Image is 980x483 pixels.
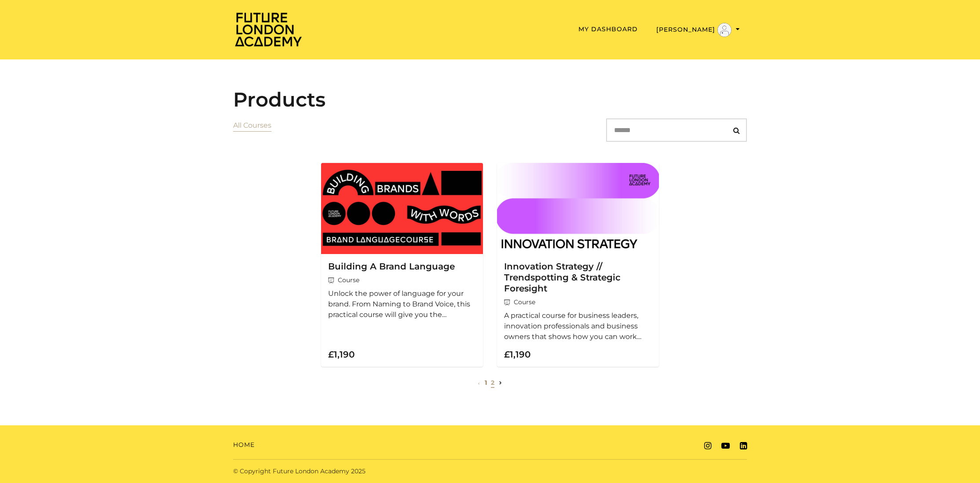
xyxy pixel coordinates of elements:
a: My Dashboard [578,25,638,33]
strong: £1,190 [328,349,355,360]
p: A practical course for business leaders, innovation professionals and business owners that shows ... [504,310,652,342]
nav: Categories [233,118,271,149]
a: All Courses [233,121,271,129]
span: Course [504,298,652,307]
h3: Innovation Strategy // Trendspotting & Strategic Foresight [504,261,652,294]
a: Previous page [476,379,482,387]
div: © Copyright Future London Academy 2025 [226,467,490,476]
img: Home Page [233,11,304,47]
a: 2 [491,379,494,387]
h3: Building A Brand Language [328,261,476,272]
a: Home [233,440,255,450]
p: Unlock the power of language for your brand. From Naming to Brand Voice, this practical course wi... [328,288,476,320]
span: Course [328,276,476,285]
a: 1 [485,379,487,387]
a: Innovation Strategy // Trendspotting & Strategic Foresight Course A practical course for business... [497,163,659,367]
button: Toggle menu [654,22,742,37]
strong: £1,190 [504,349,530,360]
h2: Products [233,88,747,111]
nav: All Courses [233,377,747,388]
a: Building A Brand Language Course Unlock the power of language for your brand. From Naming to Bran... [321,163,483,367]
